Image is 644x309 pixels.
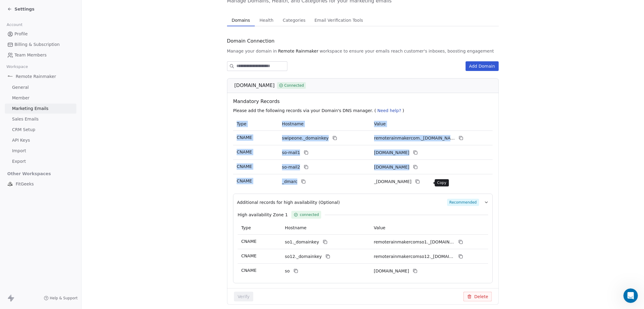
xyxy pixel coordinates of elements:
div: Send us a message [6,116,115,133]
img: tab_domain_overview_orange.svg [16,35,21,40]
span: remoterainmakercomso12._domainkey.swipeone.email [374,253,455,260]
p: Copy [437,180,447,185]
a: Billing & Subscription [5,40,76,50]
span: so-mail1 [282,150,300,156]
span: _dmarc [282,179,297,185]
span: Hostname [285,225,306,230]
span: Workspace [4,62,30,71]
span: Domains [229,16,252,24]
a: Marketing Emails [5,104,76,114]
button: Add Domain [466,61,499,71]
span: FitGeeks [16,181,34,187]
a: Sales Emails [5,114,76,124]
p: Hi [PERSON_NAME] 👋 [12,43,109,63]
div: • 11m ago [63,101,84,108]
span: CNAME [241,268,257,273]
span: so12._domainkey [285,253,322,260]
span: Import [12,148,26,154]
span: Sales Emails [12,116,39,122]
div: Recent messageProfile image for HarinderIt wont let me verify again.. Would it be better to remov... [6,81,115,113]
div: Domain: [DOMAIN_NAME] [16,16,66,21]
span: CNAME [237,179,252,183]
span: CNAME [237,164,252,169]
span: so1._domainkey [285,239,319,245]
div: Additional records for high availability (Optional)Recommended [237,206,489,278]
div: Profile image for HarinderIt wont let me verify again.. Would it be better to remove and reinstal... [6,90,114,113]
div: Close [104,10,115,21]
span: CRM Setup [12,127,35,133]
a: Profile [5,29,76,39]
button: Delete [463,292,492,301]
span: Member [12,95,30,101]
span: so-mail2 [282,164,300,170]
span: Need help? [377,108,401,113]
span: remoterainmakercom1.swipeone.email [374,150,409,156]
p: Please add the following records via your Domain's DNS manager. ( ) [233,108,495,114]
button: Verify [234,292,253,301]
span: connected [300,212,319,217]
div: Keywords by Traffic [67,36,102,40]
img: 1000.jpg [7,181,13,187]
p: Type [241,225,278,231]
span: Team Members [14,52,46,58]
a: General [5,82,76,92]
span: so [285,268,290,274]
span: _dmarc.swipeone.email [374,179,412,185]
button: Messages [40,188,80,213]
span: It wont let me verify again.. Would it be better to remove and reinstall the domain? [27,96,203,101]
span: Categories [280,16,308,24]
span: Value [374,121,386,126]
span: Export [12,158,26,165]
span: Email Verification Tools [312,16,366,24]
span: remoterainmakercom2.swipeone.email [374,164,409,170]
iframe: Intercom live chat [623,288,638,303]
div: v 4.0.25 [17,10,30,14]
span: Other Workspaces [5,169,53,179]
span: Messages [50,204,71,208]
img: Profile image for Mrinal [24,10,36,22]
span: Billing & Subscription [14,41,60,48]
span: CNAME [241,239,257,244]
span: customer's inboxes, boosting engagement [404,48,494,54]
span: Marketing Emails [12,105,48,112]
span: Manage your domain in [227,48,277,54]
span: CNAME [241,253,257,258]
a: Settings [7,6,34,12]
span: Account [4,20,25,29]
span: Recommended [447,199,479,206]
img: logo_orange.svg [10,10,14,14]
span: CNAME [237,135,252,140]
a: Import [5,146,76,156]
span: CNAME [237,150,252,154]
span: Remote Rainmaker [16,73,56,79]
img: Profile image for Harinder [12,95,24,108]
span: General [12,84,29,91]
span: Mandatory Records [233,98,495,105]
span: remoterainmakercomso1._domainkey.swipeone.email [374,239,455,245]
span: API Keys [12,137,30,143]
div: [PERSON_NAME] [27,101,62,108]
img: Profile image for Siddarth [12,10,24,22]
span: workspace to ensure your emails reach [320,48,403,54]
span: remoterainmakercomso.swipeone.email [374,268,409,274]
span: [DOMAIN_NAME] [234,82,275,89]
img: RR%20Logo%20%20Black%20(2).png [7,73,13,79]
a: CRM Setup [5,125,76,135]
span: swipeone._domainkey [282,135,329,141]
div: Send us a message [12,121,101,127]
span: Profile [14,31,28,37]
span: Value [374,225,385,230]
span: Hostname [282,121,304,126]
div: Recent message [12,86,108,93]
p: Type [237,121,275,127]
span: Additional records for high availability (Optional) [237,199,340,205]
img: website_grey.svg [10,16,14,21]
div: Domain Overview [23,36,54,40]
button: Help [81,188,121,213]
span: Domain Connection [227,37,275,45]
span: Home [13,204,27,208]
span: Help & Support [50,296,78,301]
a: Export [5,156,76,166]
span: remoterainmakercom._domainkey.swipeone.email [374,135,455,141]
button: Additional records for high availability (Optional)Recommended [237,199,489,206]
